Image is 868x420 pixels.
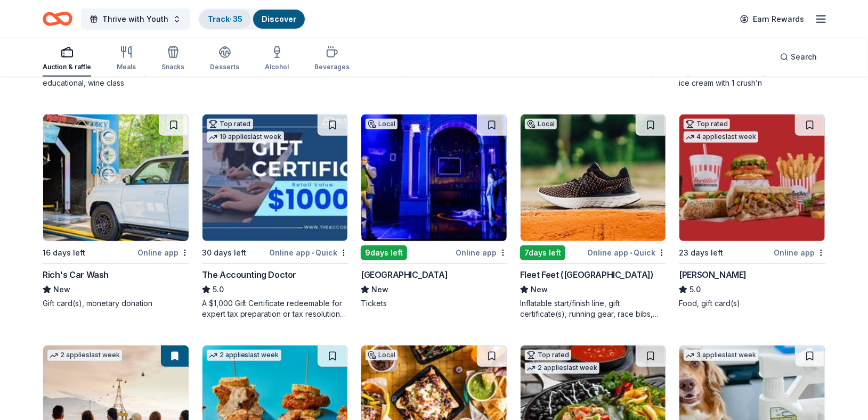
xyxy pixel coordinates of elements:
span: 5.0 [689,283,701,296]
div: The Accounting Doctor [202,268,297,281]
span: Search [791,51,817,63]
div: 3 applies last week [684,350,758,361]
a: Discover [262,14,296,23]
div: 23 days left [679,246,723,259]
span: New [531,283,548,296]
div: Tickets [361,298,507,309]
div: Top rated [207,119,253,129]
span: • [630,249,632,257]
span: New [53,283,70,296]
button: Auction & raffle [43,42,91,77]
div: Online app Quick [269,246,348,259]
div: Fleet Feet ([GEOGRAPHIC_DATA]) [520,268,654,281]
div: 19 applies last week [207,131,284,143]
img: Image for Portillo's [679,114,825,241]
div: 4 applies last week [684,131,758,143]
button: Desserts [210,42,239,77]
div: Online app Quick [587,246,666,259]
span: New [371,283,388,296]
button: Track· 35Discover [198,9,306,30]
a: Image for Portillo'sTop rated4 applieslast week23 days leftOnline app[PERSON_NAME]5.0Food, gift c... [679,114,825,309]
span: • [312,249,314,257]
a: Earn Rewards [734,10,810,29]
button: Alcohol [265,42,289,77]
div: Local [366,119,398,129]
div: 9 days left [361,245,407,260]
div: Top rated [525,350,571,360]
div: Certificate for an in-person, guided, educational, wine class [43,67,189,88]
a: Image for Rich's Car Wash16 days leftOnline appRich's Car WashNewGift card(s), monetary donation [43,114,189,309]
div: Rich's Car Wash [43,268,109,281]
div: Online app [137,246,189,259]
div: Top rated [684,119,730,129]
div: Auction & raffle [43,63,91,71]
div: Online app [456,246,507,259]
div: 30 days left [202,246,246,259]
button: Thrive with Youth [81,9,190,30]
a: Home [43,6,72,31]
div: Gift card(s), monetary donation [43,298,189,309]
div: Local [525,119,557,129]
div: 2 applies last week [47,350,122,361]
div: 2 applies last week [207,350,281,361]
div: 4 gift certificates, each good for a small ice cream with 1 crush’n [679,67,825,88]
img: Image for The Accounting Doctor [202,114,348,241]
span: 5.0 [213,283,224,296]
img: Image for Fleet Feet (Houston) [521,114,666,241]
button: Beverages [314,42,350,77]
a: Image for The Accounting DoctorTop rated19 applieslast week30 days leftOnline app•QuickThe Accoun... [202,114,348,319]
div: Local [366,350,398,360]
a: Image for Fleet Feet (Houston)Local7days leftOnline app•QuickFleet Feet ([GEOGRAPHIC_DATA])NewInf... [520,114,667,319]
div: A $1,000 Gift Certificate redeemable for expert tax preparation or tax resolution services—recipi... [202,298,348,319]
div: Food, gift card(s) [679,298,825,309]
div: Snacks [161,63,184,71]
div: [GEOGRAPHIC_DATA] [361,268,448,281]
div: Meals [117,63,136,71]
div: 2 applies last week [525,363,599,374]
img: Image for Alley Theatre [361,114,507,241]
button: Snacks [161,42,184,77]
a: Image for Alley TheatreLocal9days leftOnline app[GEOGRAPHIC_DATA]NewTickets [361,114,507,309]
div: [PERSON_NAME] [679,268,747,281]
a: Track· 35 [208,14,242,23]
div: Alcohol [265,63,289,71]
span: Thrive with Youth [102,13,168,26]
button: Search [772,46,825,68]
div: Inflatable start/finish line, gift certificate(s), running gear, race bibs, coupons [520,298,667,319]
div: 16 days left [43,246,85,259]
img: Image for Rich's Car Wash [43,114,189,241]
div: Desserts [210,63,239,71]
div: 7 days left [520,245,565,260]
button: Meals [117,42,136,77]
div: Beverages [314,63,350,71]
div: Online app [774,246,825,259]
